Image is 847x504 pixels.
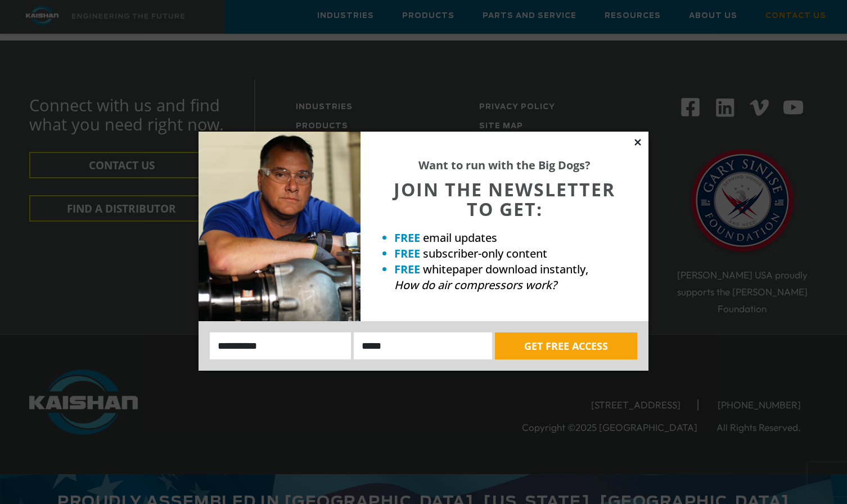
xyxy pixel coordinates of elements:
span: JOIN THE NEWSLETTER TO GET: [394,177,615,221]
span: whitepaper download instantly, [423,262,588,277]
button: Close [633,137,643,147]
strong: FREE [394,246,420,261]
em: How do air compressors work? [394,277,557,292]
input: Name: [210,332,351,359]
span: subscriber-only content [423,246,547,261]
strong: FREE [394,262,420,277]
input: Email [354,332,492,359]
span: email updates [423,230,497,245]
button: GET FREE ACCESS [495,332,637,359]
strong: FREE [394,230,420,245]
strong: Want to run with the Big Dogs? [418,157,591,173]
